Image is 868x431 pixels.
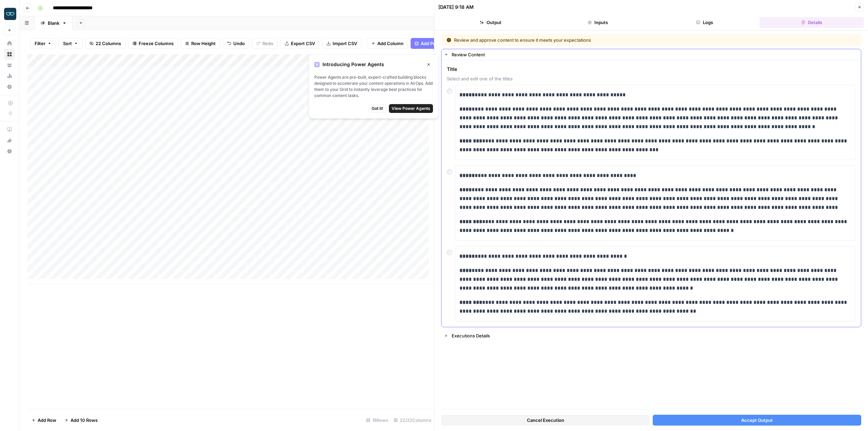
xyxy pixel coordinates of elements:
[389,104,433,113] button: View Power Agents
[262,40,273,47] span: Redo
[35,16,73,30] a: Blank
[377,40,403,47] span: Add Column
[314,60,433,69] div: Introducing Power Agents
[741,417,773,424] span: Accept Output
[59,38,82,49] button: Sort
[4,8,16,20] img: Zola Inc Logo
[447,37,724,43] div: Review and approve content to ensure it meets your expectations
[4,81,15,92] a: Settings
[4,71,15,81] a: Usage
[4,38,15,49] a: Home
[391,415,434,426] div: 22/22 Columns
[4,124,15,135] a: AirOps Academy
[333,40,357,47] span: Import CSV
[128,38,178,49] button: Freeze Columns
[63,40,72,47] span: Sort
[96,40,121,47] span: 22 Columns
[4,60,15,71] a: Your Data
[223,38,249,49] button: Undo
[452,51,857,58] div: Review Content
[38,417,56,424] span: Add Row
[35,40,45,47] span: Filter
[653,17,757,28] button: Logs
[546,17,650,28] button: Inputs
[411,38,462,49] button: Add Power Agent
[441,60,861,327] div: Review Content
[4,135,15,145] div: What's new?
[392,105,430,112] span: View Power Agents
[4,135,15,146] button: What's new?
[191,40,216,47] span: Row Height
[452,332,857,339] div: Executions Details
[653,415,862,426] button: Accept Output
[4,146,15,157] button: Help + Support
[60,415,102,426] button: Add 10 Rows
[85,38,125,49] button: 22 Columns
[280,38,319,49] button: Export CSV
[441,330,861,341] button: Executions Details
[372,105,383,112] span: Got it!
[527,417,564,424] span: Cancel Execution
[363,415,391,426] div: 18 Rows
[139,40,174,47] span: Freeze Columns
[4,5,15,22] button: Workspace: Zola Inc
[441,49,861,60] button: Review Content
[447,66,855,73] span: Title
[48,20,59,26] div: Blank
[4,49,15,60] a: Browse
[441,415,650,426] button: Cancel Execution
[30,38,56,49] button: Filter
[759,17,864,28] button: Details
[447,75,855,82] span: Select and edit one of the titles
[322,38,361,49] button: Import CSV
[252,38,278,49] button: Redo
[314,74,433,99] span: Power Agents are pre-built, expert-crafted building blocks designed to accelerate your content op...
[438,4,474,11] div: [DATE] 9:18 AM
[71,417,98,424] span: Add 10 Rows
[181,38,220,49] button: Row Height
[438,17,543,28] button: Output
[291,40,315,47] span: Export CSV
[421,40,458,47] span: Add Power Agent
[369,104,386,113] button: Got it!
[367,38,408,49] button: Add Column
[233,40,245,47] span: Undo
[27,415,60,426] button: Add Row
